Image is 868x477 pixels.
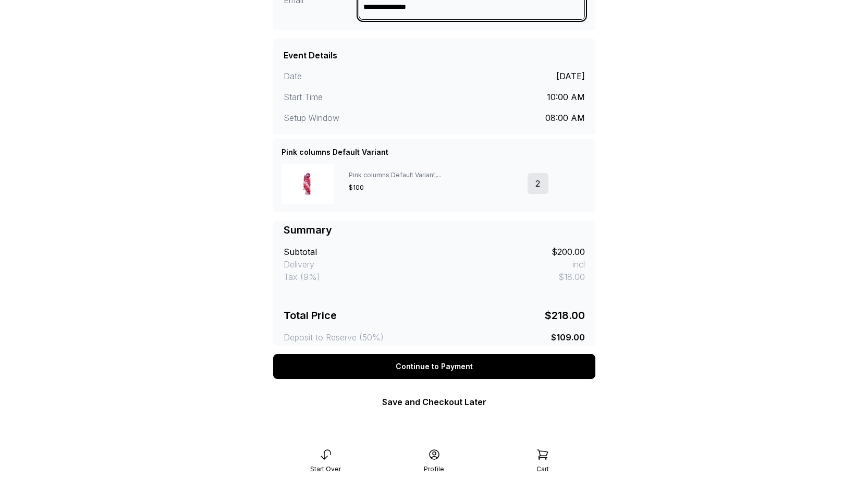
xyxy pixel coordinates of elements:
div: Total Price [284,308,337,323]
div: $200.00 [552,246,585,258]
div: Deposit to Reserve (50%) [284,331,384,344]
div: Tax (9%) [284,271,320,283]
div: 2 [528,173,548,194]
div: Event Details [284,49,337,62]
div: 10:00 AM [547,91,585,103]
div: Subtotal [284,246,317,258]
div: $109.00 [551,331,585,344]
div: Start Time [284,91,434,103]
div: [DATE] [556,70,585,82]
div: Setup Window [284,112,434,124]
a: Save and Checkout Later [382,397,486,407]
div: $218.00 [545,308,585,323]
div: incl [572,258,585,271]
div: Delivery [284,258,314,271]
div: Pink columns Default Variant, ... [349,171,519,179]
div: Start Over [310,465,341,473]
div: $18.00 [558,271,585,283]
div: Continue to Payment [273,354,595,379]
div: Date [284,70,434,82]
div: Cart [536,465,549,473]
div: $100 [349,184,519,192]
div: Pink columns Default Variant [282,147,388,157]
div: Profile [424,465,444,473]
img: Design with add-ons [282,164,334,204]
div: Summary [284,223,332,237]
div: 08:00 AM [545,112,585,124]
